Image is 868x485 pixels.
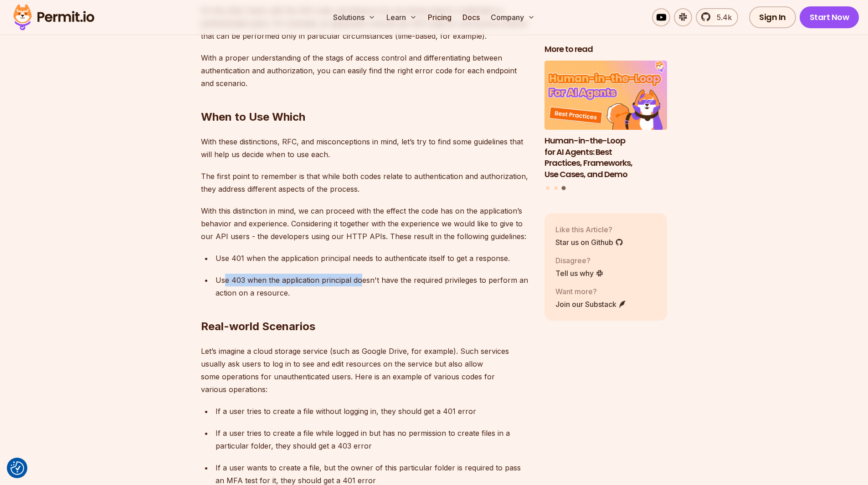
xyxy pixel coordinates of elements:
[201,135,530,161] p: With these distinctions, RFC, and misconceptions in mind, let’s try to find some guidelines that ...
[711,12,732,23] span: 5.4k
[216,427,530,452] p: If a user tries to create a file while logged in but has no permission to create files in a parti...
[459,8,483,26] a: Docs
[555,286,627,296] p: Want more?
[201,204,530,243] p: With this distinction in mind, we can proceed with the effect the code has on the application’s b...
[201,283,530,334] h2: Real-world Scenarios
[201,345,530,396] p: Let’s imagine a cloud storage service (such as Google Drive, for example). Such services usually ...
[749,6,796,28] a: Sign In
[544,135,668,180] h3: Human-in-the-Loop for AI Agents: Best Practices, Frameworks, Use Cases, and Demo
[544,61,668,180] a: Human-in-the-Loop for AI Agents: Best Practices, Frameworks, Use Cases, and DemoHuman-in-the-Loop...
[800,6,859,28] a: Start Now
[544,61,668,180] li: 3 of 3
[555,267,604,278] a: Tell us why
[10,461,24,475] img: Revisit consent button
[216,252,530,265] p: Use 401 when the application principal needs to authenticate itself to get a response.
[544,61,668,130] img: Human-in-the-Loop for AI Agents: Best Practices, Frameworks, Use Cases, and Demo
[216,274,530,299] p: Use 403 when the application principal doesn't have the required privileges to perform an action ...
[554,186,558,189] button: Go to slide 2
[544,61,668,191] div: Posts
[424,8,455,26] a: Pricing
[201,51,530,90] p: With a proper understanding of the stags of access control and differentiating between authentica...
[201,170,530,195] p: The first point to remember is that while both codes relate to authentication and authorization, ...
[555,298,627,309] a: Join our Substack
[562,186,566,190] button: Go to slide 3
[555,224,623,235] p: Like this Article?
[383,8,421,26] button: Learn
[546,186,550,189] button: Go to slide 1
[9,2,98,33] img: Permit logo
[544,44,668,55] h2: More to read
[216,405,530,418] p: If a user tries to create a file without logging in, they should get a 401 error
[696,8,738,26] a: 5.4k
[329,8,379,26] button: Solutions
[555,255,604,265] p: Disagree?
[555,236,623,247] a: Star us on Github
[487,8,539,26] button: Company
[10,461,24,475] button: Consent Preferences
[201,73,530,124] h2: When to Use Which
